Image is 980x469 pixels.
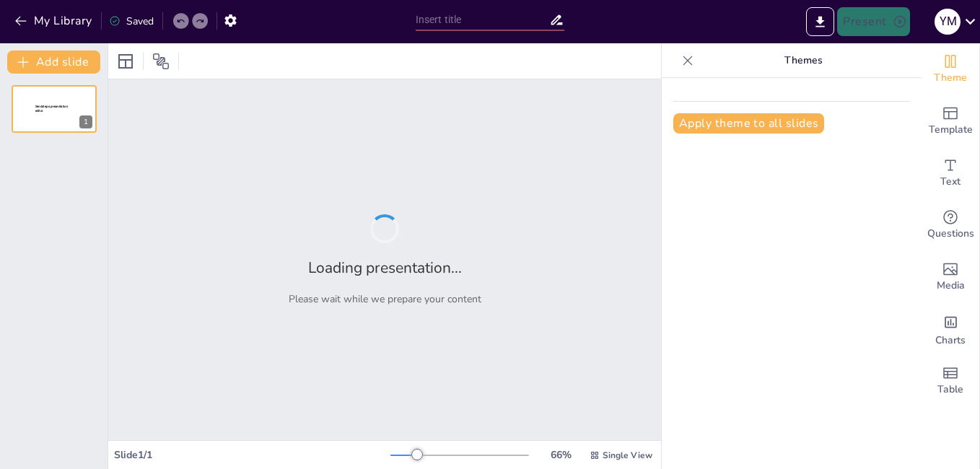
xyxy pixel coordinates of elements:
span: Single View [603,450,652,461]
p: Please wait while we prepare your content [289,292,481,306]
div: 66 % [543,448,578,462]
span: Questions [927,226,974,242]
span: Sendsteps presentation editor [35,105,68,113]
h2: Loading presentation... [308,258,462,278]
span: Theme [934,70,967,86]
button: My Library [11,9,98,32]
div: Add a table [922,355,979,407]
div: Slide 1 / 1 [114,448,390,462]
div: 1 [79,115,92,128]
span: Table [937,382,963,398]
div: Add charts and graphs [922,303,979,355]
span: Text [940,174,961,190]
div: Saved [109,14,154,28]
div: Add ready made slides [922,95,979,147]
div: 1 [12,85,97,133]
span: Template [929,122,973,138]
span: Charts [935,333,966,349]
button: Y M [935,7,961,36]
span: Media [937,278,965,294]
div: Add text boxes [922,147,979,199]
button: Apply theme to all slides [673,113,824,133]
div: Y M [935,9,961,35]
div: Get real-time input from your audience [922,199,979,251]
div: Add images, graphics, shapes or video [922,251,979,303]
button: Export to PowerPoint [806,7,834,36]
button: Present [837,7,909,36]
span: Position [152,53,170,70]
p: Themes [699,43,907,78]
div: Change the overall theme [922,43,979,95]
div: Layout [114,50,137,73]
input: Insert title [416,9,549,30]
button: Add slide [7,51,100,74]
